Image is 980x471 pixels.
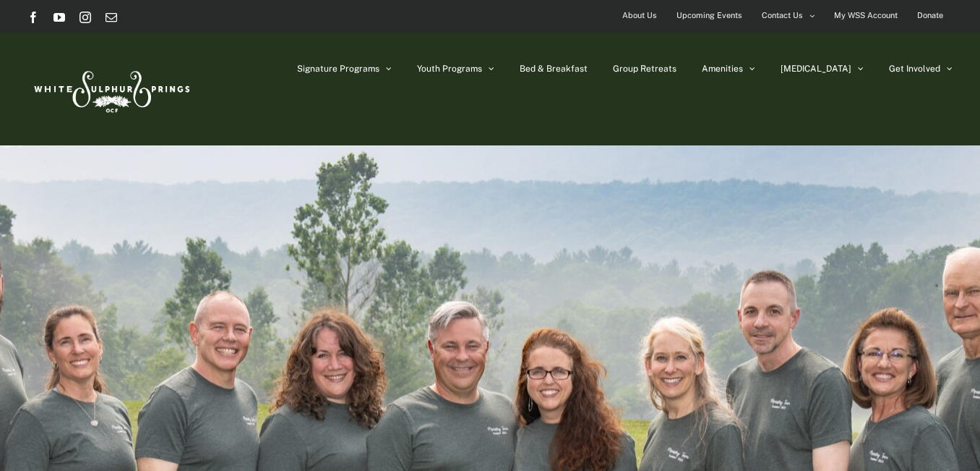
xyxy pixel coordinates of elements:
a: YouTube [53,12,65,23]
span: Upcoming Events [676,5,742,26]
span: Get Involved [889,64,940,73]
a: Bed & Breakfast [520,33,588,105]
nav: Main Menu [297,33,953,105]
span: Amenities [702,64,743,73]
span: Group Retreats [613,64,676,73]
a: Group Retreats [613,33,676,105]
span: Bed & Breakfast [520,64,588,73]
span: Contact Us [762,5,803,26]
span: About Us [622,5,657,26]
a: Signature Programs [297,33,392,105]
img: White Sulphur Springs Logo [27,55,194,123]
a: Facebook [27,12,39,23]
a: Youth Programs [417,33,494,105]
span: Signature Programs [297,64,379,73]
span: [MEDICAL_DATA] [781,64,851,73]
span: Donate [917,5,943,26]
a: Get Involved [889,33,953,105]
a: Instagram [79,12,91,23]
span: My WSS Account [834,5,898,26]
a: Amenities [702,33,755,105]
span: Youth Programs [417,64,482,73]
a: [MEDICAL_DATA] [781,33,864,105]
a: Email [106,12,117,23]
